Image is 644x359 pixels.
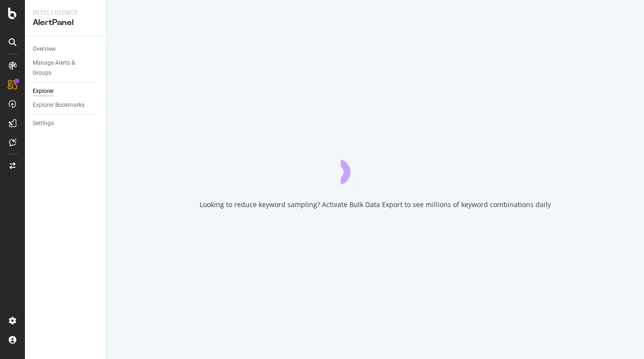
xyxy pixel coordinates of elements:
div: Explorer Bookmarks [33,100,84,110]
div: Looking to reduce keyword sampling? Activate Bulk Data Export to see millions of keyword combinat... [200,200,551,209]
a: Explorer Bookmarks [33,100,99,110]
div: Overview [33,44,56,54]
div: AlertPanel [33,17,98,28]
div: Explorer [33,86,54,96]
a: Settings [33,118,99,128]
div: Intelligence [33,8,98,17]
a: Overview [33,44,99,54]
div: Manage Alerts & Groups [33,58,90,78]
a: Explorer [33,86,99,96]
a: Manage Alerts & Groups [33,58,99,78]
div: Settings [33,118,54,128]
div: animation [341,150,410,185]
